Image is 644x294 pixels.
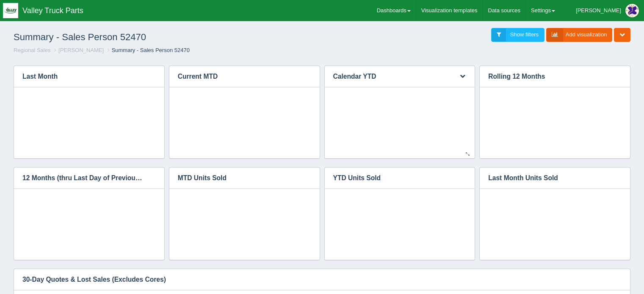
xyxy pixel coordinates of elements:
img: q1blfpkbivjhsugxdrfq.png [3,3,18,18]
a: Show filters [491,28,544,42]
h3: 12 Months (thru Last Day of Previous Month) [14,168,152,189]
div: [PERSON_NAME] [576,2,621,19]
h3: Calendar YTD [325,66,449,87]
span: Valley Truck Parts [22,6,83,15]
span: Show filters [510,31,539,38]
img: Profile Picture [625,4,639,17]
a: Regional Sales [14,47,50,53]
h3: YTD Units Sold [325,168,462,189]
h1: Summary - Sales Person 52470 [14,28,322,47]
h3: MTD Units Sold [169,168,307,189]
h3: 30-Day Quotes & Lost Sales (Excludes Cores) [14,269,617,290]
a: Add visualization [546,28,613,42]
h3: Rolling 12 Months [480,66,617,87]
h3: Last Month [14,66,152,87]
li: Summary - Sales Person 52470 [105,47,190,55]
a: [PERSON_NAME] [58,47,104,53]
h3: Last Month Units Sold [480,168,617,189]
h3: Current MTD [169,66,307,87]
